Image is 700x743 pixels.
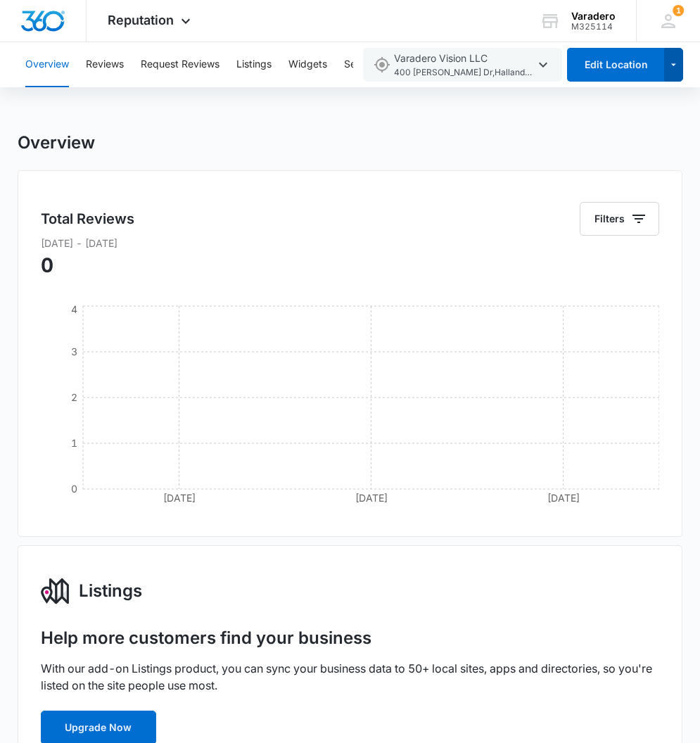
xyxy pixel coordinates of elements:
span: 1 [673,5,684,16]
tspan: 2 [71,391,77,403]
h5: Total Reviews [41,208,134,229]
span: 0 [41,253,53,277]
button: Varadero Vision LLC400 [PERSON_NAME] Dr,Hallandale,FL [363,48,562,82]
tspan: [DATE] [163,492,195,504]
tspan: 3 [71,345,77,357]
span: 400 [PERSON_NAME] Dr , Hallandale , FL [394,66,535,80]
div: account name [571,11,616,22]
tspan: [DATE] [355,492,387,504]
tspan: 1 [71,437,77,449]
button: Edit Location [567,48,664,82]
tspan: 4 [71,303,77,315]
div: account id [571,22,616,32]
h3: Listings [79,578,142,604]
p: [DATE] - [DATE] [41,236,659,250]
div: notifications count [673,5,684,16]
tspan: 0 [71,483,77,495]
h1: Overview [18,132,95,153]
button: Listings [236,42,272,87]
p: With our add-on Listings product, you can sync your business data to 50+ local sites, apps and di... [41,660,659,694]
span: Reputation [108,13,174,27]
button: Overview [25,42,69,87]
h1: Help more customers find your business [41,628,371,649]
button: Filters [580,202,659,236]
button: Settings [344,42,382,87]
button: Widgets [288,42,327,87]
tspan: [DATE] [547,492,579,504]
button: Request Reviews [141,42,219,87]
span: Varadero Vision LLC [394,51,535,80]
button: Reviews [86,42,124,87]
